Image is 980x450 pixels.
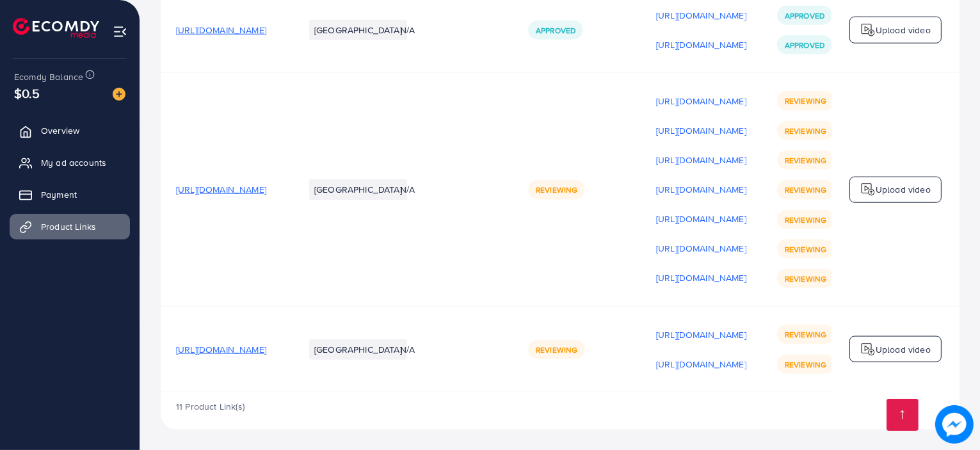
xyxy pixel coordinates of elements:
[876,182,931,197] p: Upload video
[41,156,106,169] span: My ad accounts
[176,183,266,196] span: [URL][DOMAIN_NAME]
[876,342,931,357] p: Upload video
[785,125,826,136] span: Reviewing
[41,124,79,137] span: Overview
[656,270,746,285] p: [URL][DOMAIN_NAME]
[309,20,407,40] li: [GEOGRAPHIC_DATA]
[785,244,826,255] span: Reviewing
[785,184,826,195] span: Reviewing
[785,155,826,166] span: Reviewing
[13,18,99,38] img: logo
[10,118,130,143] a: Overview
[176,24,266,36] span: [URL][DOMAIN_NAME]
[176,400,245,413] span: 11 Product Link(s)
[785,95,826,106] span: Reviewing
[656,8,746,23] p: [URL][DOMAIN_NAME]
[785,10,824,21] span: Approved
[113,24,127,39] img: menu
[309,179,407,200] li: [GEOGRAPHIC_DATA]
[309,339,407,360] li: [GEOGRAPHIC_DATA]
[176,343,266,356] span: [URL][DOMAIN_NAME]
[860,342,876,357] img: logo
[656,211,746,227] p: [URL][DOMAIN_NAME]
[14,70,83,83] span: Ecomdy Balance
[876,22,931,38] p: Upload video
[935,405,974,444] img: image
[41,220,96,233] span: Product Links
[785,214,826,225] span: Reviewing
[860,182,876,197] img: logo
[785,359,826,370] span: Reviewing
[400,24,415,36] span: N/A
[785,329,826,340] span: Reviewing
[656,37,746,52] p: [URL][DOMAIN_NAME]
[656,182,746,197] p: [URL][DOMAIN_NAME]
[536,344,577,355] span: Reviewing
[10,182,130,207] a: Payment
[400,183,415,196] span: N/A
[785,40,824,51] span: Approved
[656,93,746,109] p: [URL][DOMAIN_NAME]
[14,84,40,102] span: $0.5
[656,357,746,372] p: [URL][DOMAIN_NAME]
[656,327,746,342] p: [URL][DOMAIN_NAME]
[785,273,826,284] span: Reviewing
[10,150,130,175] a: My ad accounts
[400,343,415,356] span: N/A
[536,184,577,195] span: Reviewing
[860,22,876,38] img: logo
[41,188,77,201] span: Payment
[10,214,130,239] a: Product Links
[536,25,575,36] span: Approved
[656,152,746,168] p: [URL][DOMAIN_NAME]
[113,88,125,100] img: image
[656,123,746,138] p: [URL][DOMAIN_NAME]
[656,241,746,256] p: [URL][DOMAIN_NAME]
